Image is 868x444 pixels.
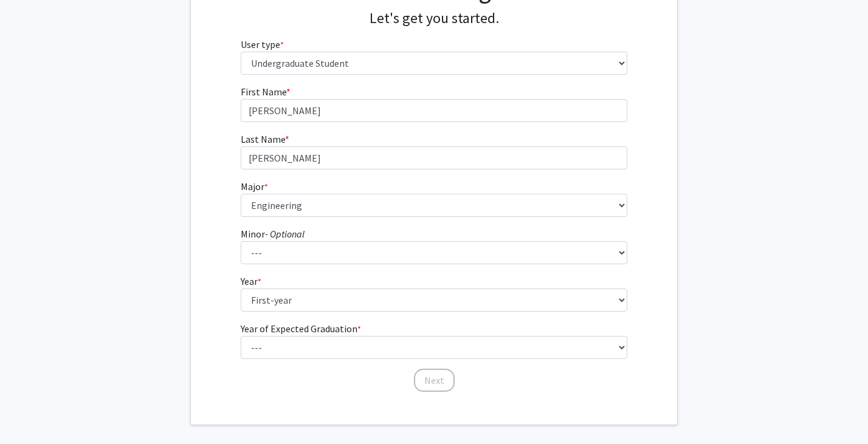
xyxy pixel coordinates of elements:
[241,37,284,52] label: User type
[414,369,455,392] button: Next
[241,321,361,336] label: Year of Expected Graduation
[241,10,628,27] h4: Let's get you started.
[241,86,286,98] span: First Name
[241,274,261,289] label: Year
[9,389,52,435] iframe: Chat
[265,228,305,240] i: - Optional
[241,227,305,241] label: Minor
[241,133,285,145] span: Last Name
[241,179,268,194] label: Major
